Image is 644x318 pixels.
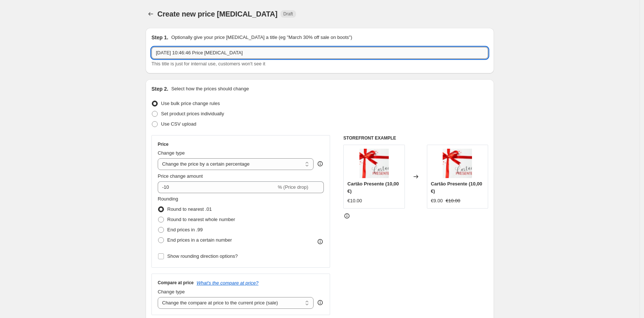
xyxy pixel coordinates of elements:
span: Round to nearest .01 [167,206,212,212]
span: Change type [158,150,185,156]
span: Show rounding direction options? [167,253,238,259]
div: help [316,299,324,306]
p: Optionally give your price [MEDICAL_DATA] a title (eg "March 30% off sale on boots") [171,34,352,41]
span: End prices in a certain number [167,237,232,243]
span: Draft [283,11,293,17]
span: Cartão Presente (10,00 €) [347,181,399,194]
h2: Step 1. [151,34,168,41]
button: What's the compare at price? [197,280,259,286]
span: This title is just for internal use, customers won't see it [151,61,265,66]
span: Cartão Presente (10,00 €) [431,181,482,194]
span: % (Price drop) [278,184,308,190]
span: Rounding [158,196,178,202]
img: Valepresentecupomdepromocaomodernovermelhoebranco_80x.jpg [443,149,472,178]
h3: Price [158,141,168,147]
span: Change type [158,289,185,294]
div: €9.00 [431,197,443,205]
h3: Compare at price [158,280,194,286]
span: Round to nearest whole number [167,217,235,222]
span: Use CSV upload [161,121,196,127]
h2: Step 2. [151,85,168,93]
strike: €10.00 [446,197,460,205]
button: Price change jobs [146,9,156,19]
div: help [316,160,324,167]
div: €10.00 [347,197,362,205]
span: End prices in .99 [167,227,203,232]
span: Set product prices individually [161,111,224,116]
span: Use bulk price change rules [161,101,220,106]
span: Price change amount [158,173,203,179]
p: Select how the prices should change [171,85,249,93]
input: 30% off holiday sale [151,47,488,59]
h6: STOREFRONT EXAMPLE [343,135,488,141]
img: Valepresentecupomdepromocaomodernovermelhoebranco_80x.jpg [359,149,389,178]
input: -15 [158,181,276,193]
span: Create new price [MEDICAL_DATA] [157,10,278,18]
